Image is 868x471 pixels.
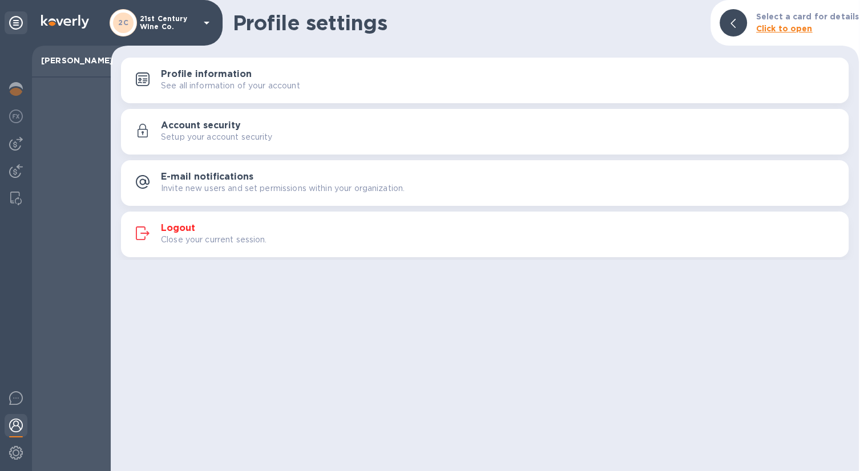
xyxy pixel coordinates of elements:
p: [PERSON_NAME] [41,55,102,66]
button: Profile informationSee all information of your account [121,58,849,103]
h3: E-mail notifications [161,172,253,182]
button: E-mail notificationsInvite new users and set permissions within your organization. [121,160,849,206]
img: Foreign exchange [9,109,23,123]
b: Select a card for details [756,12,859,21]
div: Unpin categories [5,11,27,34]
b: 2C [118,18,128,27]
h1: Profile settings [233,11,701,35]
button: Account securitySetup your account security [121,109,849,155]
img: Logo [41,15,89,29]
p: Invite new users and set permissions within your organization. [161,182,405,194]
h3: Logout [161,223,195,234]
h3: Account security [161,120,241,131]
p: Setup your account security [161,131,273,143]
h3: Profile information [161,69,252,80]
b: Click to open [756,24,813,33]
p: Close your current session. [161,234,267,246]
p: See all information of your account [161,80,300,92]
p: 21st Century Wine Co. [140,15,197,31]
button: LogoutClose your current session. [121,212,849,257]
